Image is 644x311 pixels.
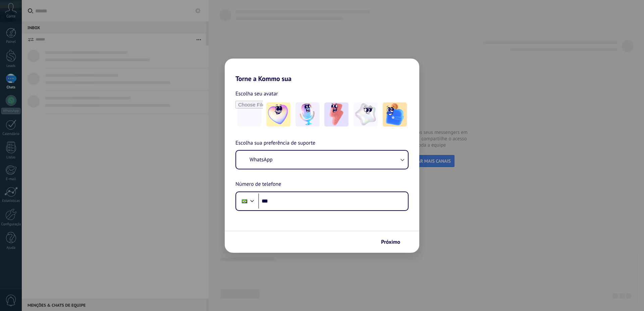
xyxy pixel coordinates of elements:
[296,102,320,127] img: -2.jpeg
[235,180,281,189] span: Número de telefone
[236,151,408,169] button: WhatsApp
[383,102,407,127] img: -5.jpeg
[381,240,400,244] span: Próximo
[225,59,419,83] h2: Torne a Kommo sua
[324,102,348,127] img: -3.jpeg
[235,139,315,148] span: Escolha sua preferência de suporte
[238,194,251,208] div: Brazil: + 55
[250,156,273,163] span: WhatsApp
[235,89,278,98] span: Escolha seu avatar
[354,102,378,127] img: -4.jpeg
[378,236,409,248] button: Próximo
[266,102,290,127] img: -1.jpeg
